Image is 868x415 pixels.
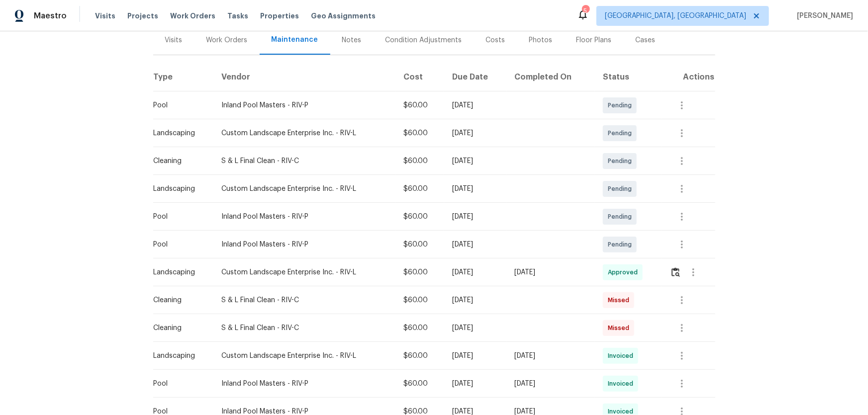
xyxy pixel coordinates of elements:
[672,267,680,277] img: Review Icon
[608,212,636,222] span: Pending
[221,156,387,166] div: S & L Final Clean - RIV-C
[515,267,587,277] div: [DATE]
[605,11,746,21] span: [GEOGRAPHIC_DATA], [GEOGRAPHIC_DATA]
[452,323,499,333] div: [DATE]
[486,35,505,45] div: Costs
[206,35,248,45] div: Work Orders
[403,184,436,194] div: $60.00
[662,64,715,91] th: Actions
[154,323,206,333] div: Cleaning
[403,212,436,222] div: $60.00
[403,128,436,138] div: $60.00
[452,156,499,166] div: [DATE]
[165,35,183,45] div: Visits
[577,35,612,45] div: Floor Plans
[403,240,436,249] div: $60.00
[154,351,206,361] div: Landscaping
[452,128,499,138] div: [DATE]
[403,267,436,277] div: $60.00
[507,64,595,91] th: Completed On
[403,323,436,333] div: $60.00
[452,267,499,277] div: [DATE]
[608,184,636,194] span: Pending
[608,323,633,333] span: Missed
[670,260,681,284] button: Review Icon
[452,100,499,110] div: [DATE]
[608,240,636,249] span: Pending
[221,323,387,333] div: S & L Final Clean - RIV-C
[395,64,444,91] th: Cost
[386,35,462,45] div: Condition Adjustments
[221,184,387,194] div: Custom Landscape Enterprise Inc. - RIV-L
[221,379,387,389] div: Inland Pool Masters - RIV-P
[154,212,206,222] div: Pool
[221,267,387,277] div: Custom Landscape Enterprise Inc. - RIV-L
[452,295,499,305] div: [DATE]
[260,11,299,21] span: Properties
[272,35,318,45] div: Maintenance
[221,128,387,138] div: Custom Landscape Enterprise Inc. - RIV-L
[452,240,499,249] div: [DATE]
[403,156,436,166] div: $60.00
[444,64,507,91] th: Due Date
[153,64,214,91] th: Type
[221,212,387,222] div: Inland Pool Masters - RIV-P
[529,35,553,45] div: Photos
[342,35,362,45] div: Notes
[221,100,387,110] div: Inland Pool Masters - RIV-P
[403,379,436,389] div: $60.00
[636,35,656,45] div: Cases
[221,295,387,305] div: S & L Final Clean - RIV-C
[608,156,636,166] span: Pending
[595,64,662,91] th: Status
[213,64,395,91] th: Vendor
[793,11,853,21] span: [PERSON_NAME]
[221,240,387,249] div: Inland Pool Masters - RIV-P
[154,267,206,277] div: Landscaping
[311,11,376,21] span: Geo Assignments
[608,100,636,110] span: Pending
[582,6,589,16] div: 5
[154,240,206,249] div: Pool
[608,351,637,361] span: Invoiced
[154,184,206,194] div: Landscaping
[515,379,587,389] div: [DATE]
[452,351,499,361] div: [DATE]
[170,11,215,21] span: Work Orders
[127,11,158,21] span: Projects
[452,184,499,194] div: [DATE]
[515,351,587,361] div: [DATE]
[403,295,436,305] div: $60.00
[154,100,206,110] div: Pool
[608,379,637,389] span: Invoiced
[221,351,387,361] div: Custom Landscape Enterprise Inc. - RIV-L
[452,379,499,389] div: [DATE]
[154,295,206,305] div: Cleaning
[608,295,633,305] span: Missed
[403,100,436,110] div: $60.00
[227,12,248,19] span: Tasks
[154,156,206,166] div: Cleaning
[154,128,206,138] div: Landscaping
[403,351,436,361] div: $60.00
[452,212,499,222] div: [DATE]
[154,379,206,389] div: Pool
[95,11,115,21] span: Visits
[608,267,642,277] span: Approved
[34,11,67,21] span: Maestro
[608,128,636,138] span: Pending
